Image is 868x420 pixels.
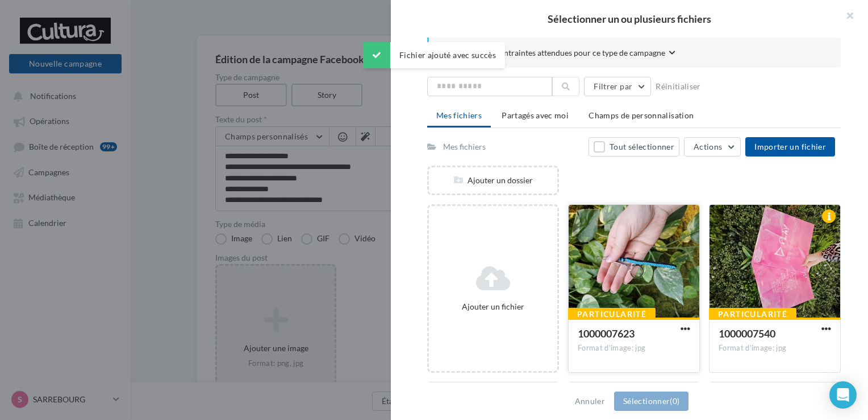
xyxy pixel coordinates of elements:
div: Fichier ajouté avec succès [363,42,505,68]
div: Mes fichiers [443,141,486,153]
h2: Sélectionner un ou plusieurs fichiers [409,14,850,24]
div: Format d'image: jpg [719,343,831,353]
span: Consulter les contraintes attendues pour ce type de campagne [447,47,665,59]
button: Actions [684,137,741,157]
span: Mes fichiers [436,110,482,120]
button: Annuler [570,394,610,408]
span: (0) [670,396,679,406]
div: Format d'image: jpg [578,343,690,353]
button: Réinitialiser [651,80,706,93]
button: Importer un fichier [745,137,835,157]
div: Ajouter un fichier [433,301,553,312]
div: Open Intercom Messenger [829,381,857,409]
span: Champs de personnalisation [589,110,694,120]
button: Consulter les contraintes attendues pour ce type de campagne [447,47,675,61]
span: 1000007540 [719,327,775,340]
div: Ajouter un dossier [429,175,557,186]
span: Actions [694,142,722,151]
span: Importer un fichier [754,142,826,151]
div: Particularité [568,308,656,320]
button: Filtrer par [584,77,651,96]
button: Sélectionner(0) [614,392,688,411]
span: 1000007623 [578,327,635,340]
span: Partagés avec moi [502,110,569,120]
button: Tout sélectionner [589,137,679,157]
div: Particularité [709,308,796,320]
